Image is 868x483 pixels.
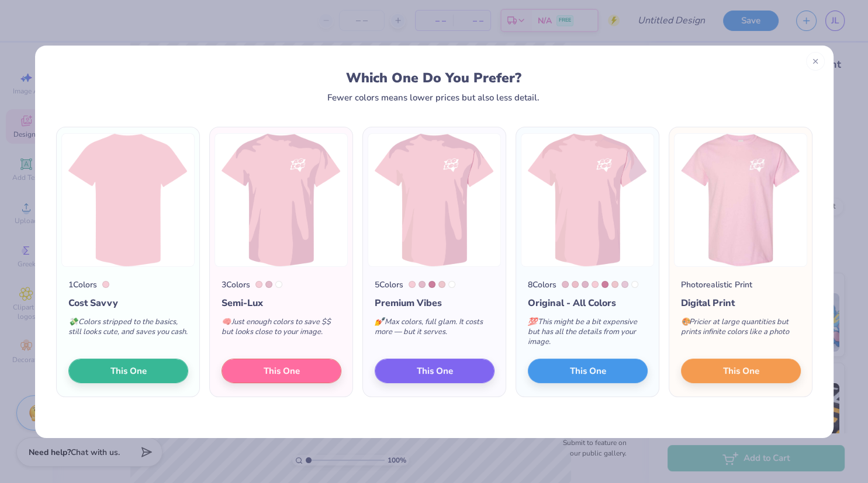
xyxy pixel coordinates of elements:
div: 1 Colors [68,279,97,291]
span: 💸 [68,317,78,327]
div: 3 Colors [222,279,250,291]
span: 💯 [528,317,537,327]
div: White [275,281,282,288]
span: This One [569,364,606,377]
div: 7431 C [428,281,435,288]
button: This One [222,359,341,383]
div: White [448,281,455,288]
img: 3 color option [215,133,348,267]
span: This One [263,364,299,377]
div: Which One Do You Prefer? [67,70,800,86]
img: Photorealistic preview [674,133,807,267]
div: 706 C [409,281,416,288]
span: 🧠 [222,317,231,327]
div: Original - All Colors [528,296,648,310]
span: 💅 [375,317,384,327]
div: 196 C [438,281,445,288]
div: 706 C [102,281,109,288]
span: This One [110,364,146,377]
div: 510 C [572,281,579,288]
div: 7429 C [419,281,426,288]
div: This might be a bit expensive but has all the details from your image. [528,310,648,359]
button: This One [68,359,188,383]
img: 1 color option [61,133,195,267]
div: 7431 C [601,281,608,288]
div: Just enough colors to save $$ but looks close to your image. [222,310,341,349]
div: Colors stripped to the basics, still looks cute, and saves you cash. [68,310,188,349]
div: 706 C [255,281,262,288]
div: Photorealistic Print [681,279,752,291]
div: 196 C [611,281,618,288]
div: 8 Colors [528,279,556,291]
button: This One [528,359,648,383]
div: 7429 C [265,281,272,288]
span: 🎨 [681,317,690,327]
img: 8 color option [521,133,654,267]
span: This One [722,364,759,377]
div: 706 C [592,281,599,288]
span: This One [416,364,452,377]
div: Max colors, full glam. It costs more — but it serves. [375,310,494,349]
button: This One [681,359,801,383]
div: 7429 C [562,281,569,288]
div: 685 C [582,281,589,288]
div: Pricier at large quantities but prints infinite colors like a photo [681,310,801,349]
div: 5 Colors [375,279,403,291]
button: This One [375,359,494,383]
img: 5 color option [368,133,501,267]
div: Premium Vibes [375,296,494,310]
div: Digital Print [681,296,801,310]
div: Semi-Lux [222,296,341,310]
div: Fewer colors means lower prices but also less detail. [327,93,540,102]
div: 678 C [621,281,628,288]
div: Cost Savvy [68,296,188,310]
div: White [631,281,638,288]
